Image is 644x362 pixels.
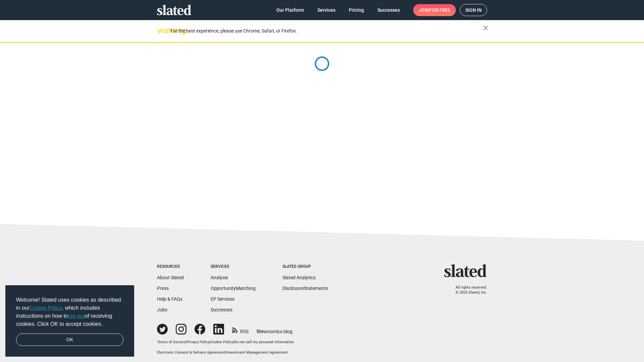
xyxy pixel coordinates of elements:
[211,275,228,280] a: Analysis
[465,4,482,16] span: Sign in
[211,296,234,302] a: EP Services
[276,4,304,16] span: Our Platform
[225,350,226,355] span: |
[429,4,450,16] span: for free
[317,4,335,16] span: Services
[419,4,450,16] span: Join
[372,4,405,16] a: Successes
[170,26,483,36] div: For the best experience, please use Chrome, Safari, or Firefox.
[158,26,166,35] mat-icon: warning
[5,285,134,357] div: cookieconsent
[16,296,123,328] span: Welcome! Slated uses cookies as described in our , which includes instructions on how to of recei...
[157,264,184,269] div: Resources
[282,264,328,269] div: Slated Group
[211,307,232,312] a: Successes
[282,275,316,280] a: Slated Analytics
[413,4,456,16] a: Joinfor free
[349,4,364,16] span: Pricing
[157,296,182,302] a: Help & FAQs
[226,350,288,355] a: Investment Management Agreement
[377,4,400,16] span: Successes
[157,275,184,280] a: About Slated
[16,334,123,346] a: dismiss cookie message
[257,329,265,334] span: film
[448,285,487,295] p: All rights reserved. © 2025 Slated, Inc.
[460,4,487,16] a: Sign in
[282,286,328,291] a: DisclosureStatements
[232,324,249,335] a: RSS
[211,340,233,344] a: Cookie Policy
[482,24,490,32] mat-icon: close
[185,340,186,344] span: |
[211,286,256,291] a: OpportunityMatching
[157,340,185,344] a: Terms of Service
[186,340,210,344] a: Privacy Policy
[233,340,234,344] span: |
[68,313,85,319] a: opt-out
[211,264,256,269] div: Services
[30,305,62,311] a: Cookie Policy
[343,4,369,16] a: Pricing
[271,4,309,16] a: Our Platform
[157,350,225,355] a: Electronic Consent & Delivery Agreement
[157,286,169,291] a: Press
[234,340,294,345] button: Do not sell my personal information
[257,323,292,335] a: filmonomics blog
[312,4,341,16] a: Services
[210,340,211,344] span: |
[157,307,167,312] a: Jobs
